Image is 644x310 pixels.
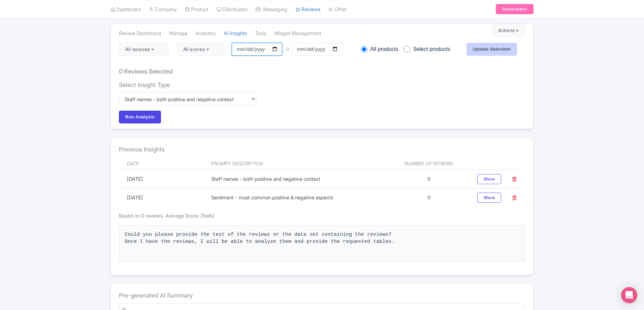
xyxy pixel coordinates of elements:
[385,189,473,207] td: 0
[477,174,501,184] div: Show
[477,193,501,203] div: Show
[207,189,385,207] td: Sentiment - most common positive & negative aspects
[385,170,473,189] td: 0
[466,43,517,56] input: Update Selection
[492,24,525,37] button: Actions
[119,212,525,220] p: Based on 0 reviews. Average Score: [NaN]
[119,292,525,299] h4: Pre-generated AI Summary
[119,111,161,123] input: Run Analysis
[621,287,637,303] div: Open Intercom Messenger
[119,189,207,207] td: [DATE]
[370,45,398,53] span: All products
[224,24,247,43] a: AI Insights
[119,67,173,76] p: 0 Reviews Selected
[496,4,534,14] a: Subscription
[119,24,161,43] a: Review Dashboard
[169,24,187,43] a: Manage
[119,157,207,170] th: Date
[413,45,450,53] span: Select products
[119,170,207,189] td: [DATE]
[207,170,385,189] td: Staff names - both positive and negative context
[385,157,473,170] th: Number of Reviews
[125,231,519,246] p: Could you please provide the text of the reviews or the data set containing the reviews? Once I h...
[119,81,256,89] h4: Select Insight Type
[119,146,525,153] h4: Previous Insights
[177,43,224,56] button: All scores
[119,43,169,56] button: All sources
[207,157,385,170] th: Prompt Description
[255,24,266,43] a: Tools
[195,24,216,43] a: Analytics
[274,24,321,43] a: Widget Management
